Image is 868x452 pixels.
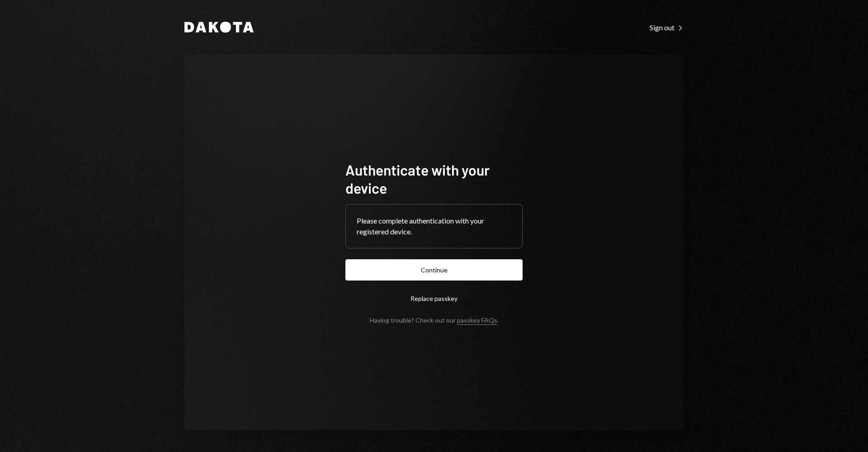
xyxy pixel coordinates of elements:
div: Having trouble? Check out our . [370,316,499,324]
a: Sign out [650,22,684,32]
div: Sign out [650,23,684,32]
button: Replace passkey [345,288,523,309]
button: Continue [345,259,523,281]
h1: Authenticate with your device [345,161,523,197]
a: passkey FAQs [457,316,497,325]
div: Please complete authentication with your registered device. [357,215,511,237]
